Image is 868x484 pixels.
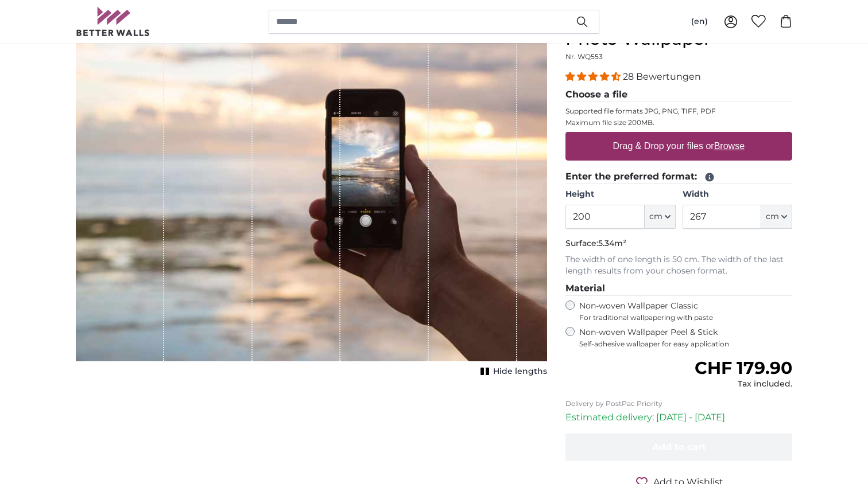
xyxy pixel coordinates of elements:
span: 4.32 stars [565,71,623,82]
p: Estimated delivery: [DATE] - [DATE] [565,411,792,424]
span: cm [766,211,779,223]
span: Self-adhesive wallpaper for easy application [579,339,792,349]
div: 1 of 1 [76,8,547,380]
u: Browse [714,141,745,151]
p: Supported file formats JPG, PNG, TIFF, PDF [565,107,792,116]
div: Tax included. [695,378,792,390]
label: Width [683,189,792,200]
legend: Enter the preferred format: [565,170,792,184]
span: 28 Bewertungen [623,71,701,82]
button: (en) [682,11,717,32]
span: Add to cart [652,442,706,452]
span: CHF 179.90 [695,357,792,378]
img: Betterwalls [76,7,150,36]
label: Non-woven Wallpaper Classic [579,300,792,322]
legend: Material [565,282,792,296]
span: Hide lengths [493,366,547,377]
p: The width of one length is 50 cm. The width of the last length results from your chosen format. [565,254,792,277]
span: 5.34m² [598,238,626,248]
button: cm [645,205,676,229]
label: Drag & Drop your files or [609,135,749,158]
span: For traditional wallpapering with paste [579,313,792,322]
p: Surface: [565,238,792,249]
p: Maximum file size 200MB. [565,118,792,127]
legend: Choose a file [565,88,792,102]
label: Height [565,189,675,200]
span: Nr. WQ553 [565,52,603,61]
p: Delivery by PostPac Priority [565,399,792,408]
button: Add to cart [565,434,792,461]
button: Hide lengths [477,364,547,380]
span: cm [649,211,662,223]
button: cm [761,205,792,229]
label: Non-woven Wallpaper Peel & Stick [579,327,792,349]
